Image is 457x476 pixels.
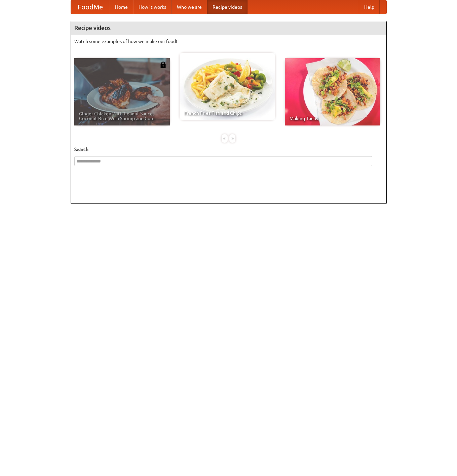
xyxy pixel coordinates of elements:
[74,146,383,153] h5: Search
[222,134,228,143] div: «
[285,58,380,125] a: Making Tacos
[74,38,383,45] p: Watch some examples of how we make our food!
[229,134,235,143] div: »
[359,0,380,14] a: Help
[71,0,110,14] a: FoodMe
[180,53,275,120] a: French Fries Fish and Chips
[110,0,133,14] a: Home
[160,62,166,68] img: 483408.png
[184,111,270,115] span: French Fries Fish and Chips
[290,116,376,121] span: Making Tacos
[207,0,247,14] a: Recipe videos
[133,0,172,14] a: How it works
[71,21,386,35] h4: Recipe videos
[172,0,207,14] a: Who we are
